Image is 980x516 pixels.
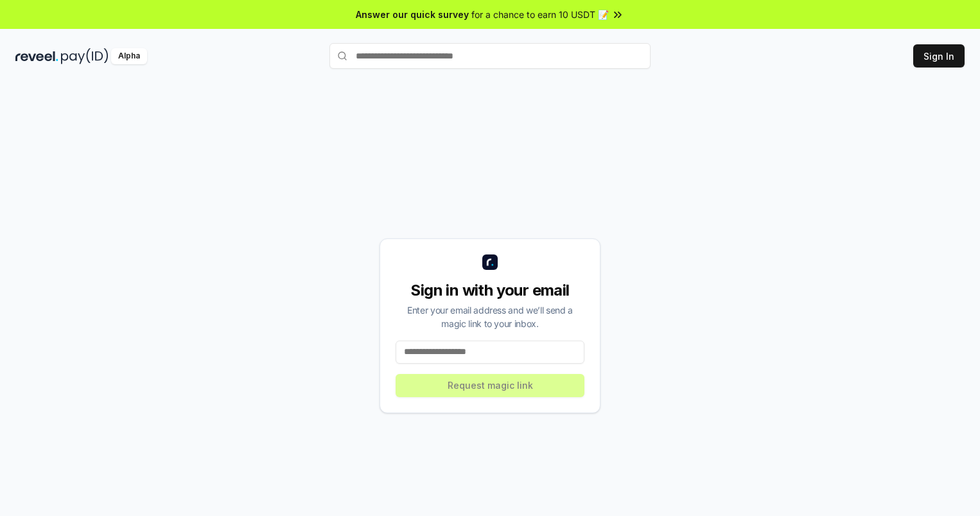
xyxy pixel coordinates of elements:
div: Alpha [111,48,147,64]
img: reveel_dark [15,48,58,64]
img: pay_id [61,48,109,64]
div: Enter your email address and we’ll send a magic link to your inbox. [396,303,584,330]
span: Answer our quick survey [356,8,469,21]
div: Sign in with your email [396,280,584,301]
img: logo_small [482,254,498,270]
button: Sign In [913,44,965,67]
span: for a chance to earn 10 USDT 📝 [471,8,609,21]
